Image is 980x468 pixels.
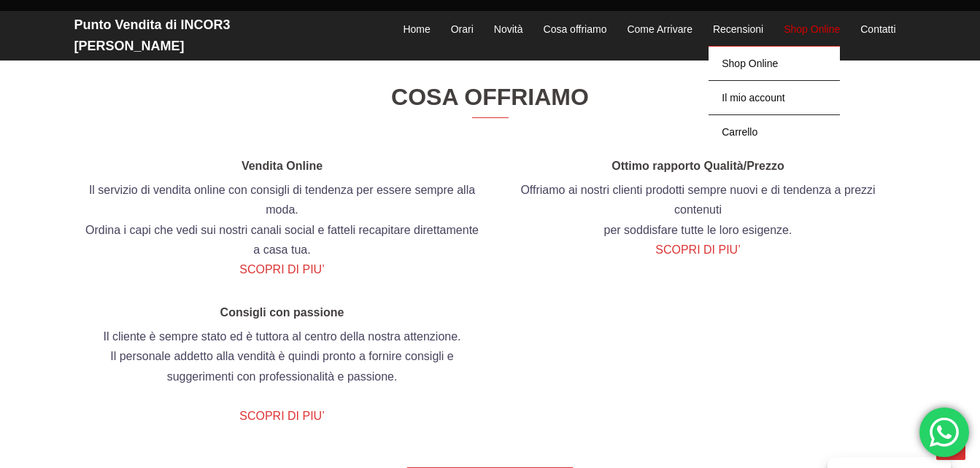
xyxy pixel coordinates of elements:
[544,21,607,39] a: Cosa offriamo
[860,21,895,39] a: Contatti
[242,160,323,172] b: Vendita Online
[74,15,337,57] h2: Punto Vendita di INCOR3 [PERSON_NAME]
[919,407,969,457] div: 'Hai
[501,220,895,240] p: per soddisfare tutte le loro esigenze.
[85,180,479,219] p: Il servizio di vendita online con consigli di tendenza per essere sempre alla moda.
[611,160,784,172] b: Ottimo rapporto Qualità/Prezzo
[494,21,523,39] a: Novità
[239,263,324,276] a: SCOPRI DI PIU’
[501,180,895,219] p: Offriamo ai nostri clienti prodotti sempre nuovi e di tendenza a prezzi contenuti
[627,21,692,39] a: Come Arrivare
[85,346,479,386] p: Il personale addetto alla vendità è quindi pronto a fornire consigli e suggerimenti con professio...
[403,21,430,39] a: Home
[784,21,840,39] a: Shop Online
[713,21,763,39] a: Recensioni
[655,243,740,256] a: SCOPRI DI PIU’
[85,327,479,346] p: Il cliente è sempre stato ed è tuttora al centro della nostra attenzione.
[74,84,906,118] h3: Cosa Offriamo
[709,114,840,149] a: Carrello
[451,21,474,39] a: Orari
[709,46,840,80] a: Shop Online
[239,410,324,422] a: SCOPRI DI PIU’
[85,220,479,260] p: Ordina i capi che vedi sui nostri canali social e fatteli recapitare direttamente a casa tua.
[220,306,344,319] b: Consigli con passione
[709,80,840,114] a: Il mio account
